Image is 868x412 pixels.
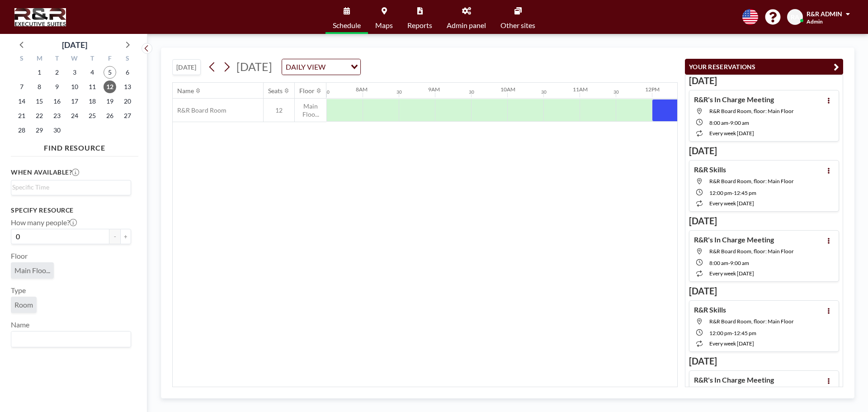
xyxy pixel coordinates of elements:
[33,66,46,79] span: Monday, September 1, 2025
[375,22,393,29] span: Maps
[15,124,28,137] span: Sunday, September 28, 2025
[236,60,272,73] span: [DATE]
[709,108,794,114] span: R&R Board Room, floor: Main Floor
[62,38,87,51] div: [DATE]
[730,260,749,266] span: 9:00 AM
[68,95,81,108] span: Wednesday, September 17, 2025
[13,53,31,65] div: S
[33,109,46,122] span: Monday, September 22, 2025
[709,119,728,126] span: 8:00 AM
[11,140,138,152] h4: FIND RESOURCE
[689,285,839,297] h3: [DATE]
[33,81,46,93] span: Monday, September 8, 2025
[15,109,28,122] span: Sunday, September 21, 2025
[709,318,794,325] span: R&R Board Room, floor: Main Floor
[86,95,99,108] span: Thursday, September 18, 2025
[694,235,774,244] h4: R&R's In Charge Meeting
[11,331,131,347] div: Search for option
[447,22,486,29] span: Admin panel
[709,340,754,347] span: every week [DATE]
[732,189,734,196] span: -
[14,266,50,275] span: Main Floo...
[328,61,345,73] input: Search for option
[268,87,283,95] div: Seats
[51,66,63,79] span: Tuesday, September 2, 2025
[694,95,774,104] h4: R&R's In Charge Meeting
[83,53,101,65] div: T
[12,182,126,192] input: Search for option
[500,86,515,93] div: 10AM
[104,66,116,79] span: Friday, September 5, 2025
[48,53,66,65] div: T
[295,102,326,118] span: Main Floo...
[709,248,794,255] span: R&R Board Room, floor: Main Floor
[86,66,99,79] span: Thursday, September 4, 2025
[104,95,116,108] span: Friday, September 19, 2025
[541,89,547,95] div: 30
[500,22,535,29] span: Other sites
[807,18,823,25] span: Admin
[645,86,660,93] div: 12PM
[66,53,84,65] div: W
[11,286,26,295] label: Type
[15,95,28,108] span: Sunday, September 14, 2025
[12,333,126,345] input: Search for option
[428,86,440,93] div: 9AM
[734,189,756,196] span: 12:45 PM
[709,270,754,277] span: every week [DATE]
[709,130,754,137] span: every week [DATE]
[694,305,726,314] h4: R&R Skills
[14,8,66,26] img: organization-logo
[709,330,732,336] span: 12:00 PM
[51,95,63,108] span: Tuesday, September 16, 2025
[282,59,360,75] div: Search for option
[121,95,134,108] span: Saturday, September 20, 2025
[709,260,728,266] span: 8:00 AM
[101,53,118,65] div: F
[121,109,134,122] span: Saturday, September 27, 2025
[689,355,839,367] h3: [DATE]
[791,13,799,21] span: RA
[68,66,81,79] span: Wednesday, September 3, 2025
[173,106,226,114] span: R&R Board Room
[51,109,63,122] span: Tuesday, September 23, 2025
[469,89,474,95] div: 30
[728,119,730,126] span: -
[11,218,77,227] label: How many people?
[807,10,842,18] span: R&R ADMIN
[68,81,81,93] span: Wednesday, September 10, 2025
[694,375,774,384] h4: R&R's In Charge Meeting
[104,109,116,122] span: Friday, September 26, 2025
[118,53,136,65] div: S
[11,206,131,214] h3: Specify resource
[689,145,839,156] h3: [DATE]
[11,251,28,260] label: Floor
[730,119,749,126] span: 9:00 AM
[573,86,588,93] div: 11AM
[709,200,754,207] span: every week [DATE]
[689,215,839,227] h3: [DATE]
[121,66,134,79] span: Saturday, September 6, 2025
[396,89,402,95] div: 30
[51,81,63,93] span: Tuesday, September 9, 2025
[709,178,794,185] span: R&R Board Room, floor: Main Floor
[685,59,843,75] button: YOUR RESERVATIONS
[68,109,81,122] span: Wednesday, September 24, 2025
[15,81,28,93] span: Sunday, September 7, 2025
[689,75,839,86] h3: [DATE]
[732,330,734,336] span: -
[51,124,63,137] span: Tuesday, September 30, 2025
[284,61,327,73] span: DAILY VIEW
[172,59,201,75] button: [DATE]
[694,165,726,174] h4: R&R Skills
[324,89,330,95] div: 30
[407,22,432,29] span: Reports
[33,124,46,137] span: Monday, September 29, 2025
[728,260,730,266] span: -
[11,180,131,194] div: Search for option
[613,89,619,95] div: 30
[86,109,99,122] span: Thursday, September 25, 2025
[14,300,33,309] span: Room
[356,86,368,93] div: 8AM
[104,81,116,93] span: Friday, September 12, 2025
